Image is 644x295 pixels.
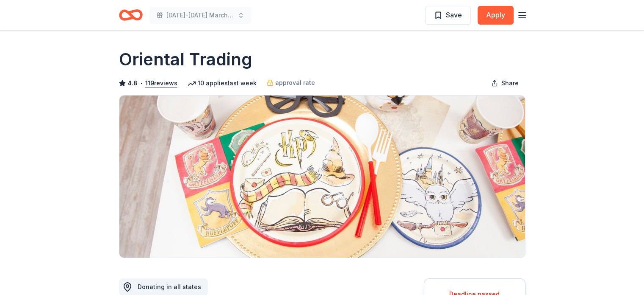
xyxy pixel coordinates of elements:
[166,10,234,20] span: [DATE]-[DATE] Marching Band Season
[425,6,471,25] button: Save
[127,78,138,88] span: 4.8
[140,80,143,87] span: •
[446,9,462,20] span: Save
[119,5,143,25] a: Home
[119,48,252,71] h1: Oriental Trading
[501,78,519,88] span: Share
[188,78,257,88] div: 10 applies last week
[484,75,525,92] button: Share
[138,283,201,290] span: Donating in all states
[119,96,525,258] img: Image for Oriental Trading
[149,7,251,24] button: [DATE]-[DATE] Marching Band Season
[267,78,315,88] a: approval rate
[478,6,514,25] button: Apply
[145,78,177,88] button: 119reviews
[275,78,315,88] span: approval rate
